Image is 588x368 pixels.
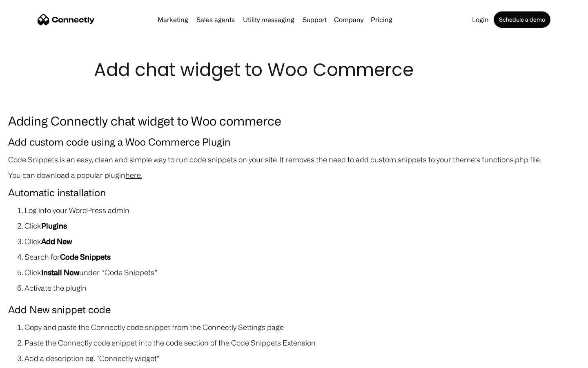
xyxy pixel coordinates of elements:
[24,220,580,231] li: Click
[24,282,580,294] li: Activate the plugin
[240,16,298,23] a: Utility messaging
[8,354,49,365] aside: Language selected: English
[8,169,580,181] p: You can download a popular plugin
[8,154,580,165] p: Code Snippets is an easy, clean and simple way to run code snippets on your site. It removes the ...
[334,14,363,25] div: Company
[41,237,72,245] strong: Add New
[494,11,550,28] a: Schedule a demo
[24,251,580,263] li: Search for
[8,111,580,130] h3: Adding Connectly chat widget to Woo commerce
[24,236,580,247] li: Click
[41,222,67,230] strong: Plugins
[24,267,580,278] li: Click under “Code Snippets”
[299,16,330,23] a: Support
[8,302,580,317] h4: Add New snippet code
[60,253,111,261] strong: Code Snippets
[154,16,192,23] a: Marketing
[24,352,580,364] li: Add a description eg. "Connectly widget"
[94,57,494,83] h1: Add chat widget to Woo Commerce
[24,337,580,348] li: Paste the Connectly code snippet into the code section of the Code Snippets Extension
[469,16,492,23] a: Login
[8,185,580,200] h4: Automatic installation
[41,268,79,276] strong: Install Now
[8,134,580,150] h4: Add custom code using a Woo Commerce Plugin
[193,16,238,23] a: Sales agents
[24,321,580,333] li: Copy and paste the Connectly code snippet from the Connectly Settings page
[24,204,580,216] li: Log into your WordPress admin
[16,354,49,365] ul: Language list
[367,16,396,23] a: Pricing
[125,171,142,179] a: here.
